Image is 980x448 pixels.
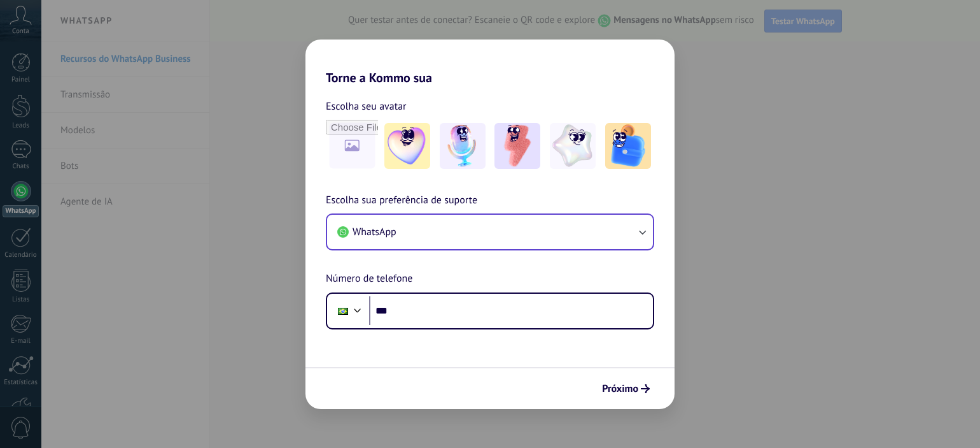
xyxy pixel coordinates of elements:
img: -2.jpeg [440,123,486,169]
span: Escolha sua preferência de suporte [326,192,477,209]
img: -4.jpeg [550,123,596,169]
span: Número de telefone [326,271,412,287]
span: Escolha seu avatar [326,98,407,115]
img: -1.jpeg [384,123,430,169]
div: Brazil: + 55 [331,298,355,324]
span: Próximo [602,384,638,393]
h2: Torne a Kommo sua [305,40,675,85]
img: -5.jpeg [605,123,651,169]
button: WhatsApp [327,215,653,249]
img: -3.jpeg [494,123,540,169]
span: WhatsApp [353,226,396,238]
button: Próximo [596,378,655,400]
